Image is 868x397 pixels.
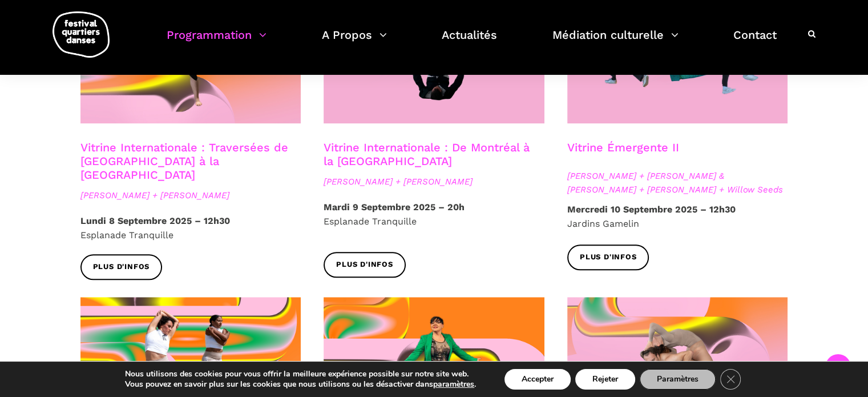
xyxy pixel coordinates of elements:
[640,369,716,390] button: Paramètres
[125,369,476,379] p: Nous utilisons des cookies pour vous offrir la meilleure expérience possible sur notre site web.
[324,141,530,168] a: Vitrine Internationale : De Montréal à la [GEOGRAPHIC_DATA]
[733,25,777,59] a: Contact
[324,252,406,278] a: Plus d'infos
[167,25,267,59] a: Programmation
[567,204,736,215] strong: Mercredi 10 Septembre 2025 – 12h30
[53,11,110,58] img: logo-fqd-med
[324,216,417,227] span: Esplanade Tranquille
[324,175,544,189] span: [PERSON_NAME] + [PERSON_NAME]
[504,369,571,390] button: Accepter
[567,141,679,154] a: Vitrine Émergente II
[80,215,230,226] strong: Lundi 8 Septembre 2025 – 12h30
[80,189,301,202] span: [PERSON_NAME] + [PERSON_NAME]
[580,251,637,263] span: Plus d'infos
[567,244,649,270] a: Plus d'infos
[93,261,150,273] span: Plus d'infos
[567,169,788,197] span: [PERSON_NAME] + [PERSON_NAME] & [PERSON_NAME] + [PERSON_NAME] + Willow Seeds
[567,218,639,229] span: Jardins Gamelin
[575,369,635,390] button: Rejeter
[80,141,288,182] a: Vitrine Internationale : Traversées de [GEOGRAPHIC_DATA] à la [GEOGRAPHIC_DATA]
[720,369,741,390] button: Close GDPR Cookie Banner
[336,259,393,271] span: Plus d'infos
[442,25,497,59] a: Actualités
[322,25,387,59] a: A Propos
[324,202,465,212] strong: Mardi 9 Septembre 2025 – 20h
[80,254,163,280] a: Plus d'infos
[433,379,474,390] button: paramètres
[80,230,173,240] span: Esplanade Tranquille
[125,379,476,390] p: Vous pouvez en savoir plus sur les cookies que nous utilisons ou les désactiver dans .
[552,25,679,59] a: Médiation culturelle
